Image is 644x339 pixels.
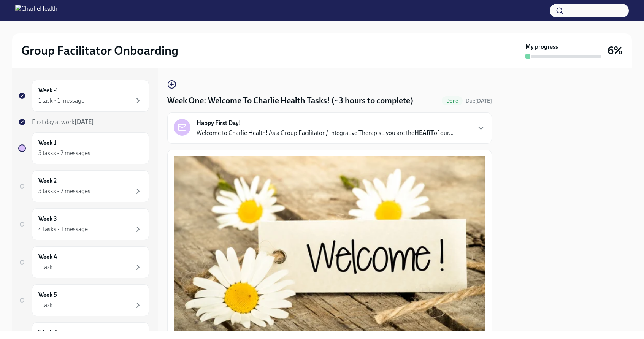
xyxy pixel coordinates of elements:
[466,97,492,105] span: September 15th, 2025 10:00
[38,329,57,337] h6: Week 6
[38,86,58,95] h6: Week -1
[18,208,149,240] a: Week 34 tasks • 1 message
[197,119,241,127] strong: Happy First Day!
[38,253,57,261] h6: Week 4
[32,118,94,125] span: First day at work
[38,97,84,105] div: 1 task • 1 message
[197,129,454,137] p: Welcome to Charlie Health! As a Group Facilitator / Integrative Therapist, you are the of our...
[75,118,94,125] strong: [DATE]
[21,43,178,58] h2: Group Facilitator Onboarding
[38,263,53,271] div: 1 task
[38,149,90,157] div: 3 tasks • 2 messages
[18,170,149,202] a: Week 23 tasks • 2 messages
[15,5,57,17] img: CharlieHealth
[525,43,558,51] strong: My progress
[18,284,149,316] a: Week 51 task
[414,129,434,136] strong: HEART
[38,225,88,233] div: 4 tasks • 1 message
[466,98,492,104] span: Due
[475,98,492,104] strong: [DATE]
[18,80,149,112] a: Week -11 task • 1 message
[38,187,90,195] div: 3 tasks • 2 messages
[608,44,623,57] h3: 6%
[38,301,53,309] div: 1 task
[38,139,56,147] h6: Week 1
[38,177,57,185] h6: Week 2
[38,291,57,299] h6: Week 5
[18,132,149,164] a: Week 13 tasks • 2 messages
[18,118,149,126] a: First day at work[DATE]
[442,98,463,104] span: Done
[167,95,413,106] h4: Week One: Welcome To Charlie Health Tasks! (~3 hours to complete)
[18,246,149,278] a: Week 41 task
[38,215,57,223] h6: Week 3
